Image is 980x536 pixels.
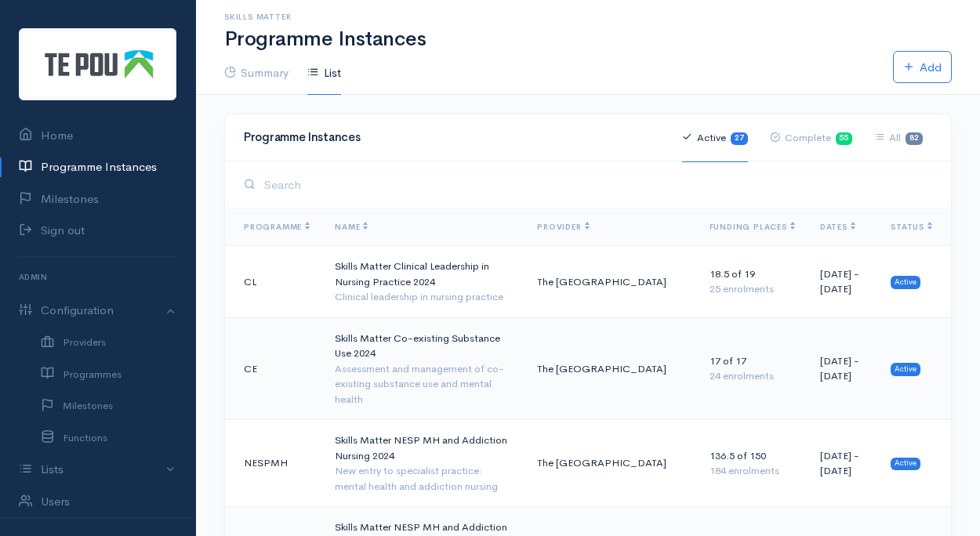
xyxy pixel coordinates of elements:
td: [DATE] - [DATE] [808,420,878,507]
span: Provider [537,222,589,232]
div: 24 enrolments [710,368,795,384]
h6: Skills Matter [224,13,952,21]
td: The [GEOGRAPHIC_DATA] [524,317,696,420]
h4: Programme Instances [244,131,663,144]
a: Complete55 [770,114,853,162]
span: Funding Places [710,222,795,232]
b: 27 [735,133,744,143]
input: Search [260,168,932,201]
span: Programme [244,222,310,232]
span: Active [891,276,920,288]
td: NESPMH [225,420,322,507]
td: [DATE] - [DATE] [808,317,878,420]
b: 82 [909,133,919,143]
div: 25 enrolments [710,281,795,297]
div: 184 enrolments [710,463,795,479]
td: CL [225,246,322,318]
div: Assessment and management of co-existing substance use and mental health [335,361,512,407]
td: 136.5 of 150 [697,420,808,507]
span: Dates [820,222,855,232]
b: 55 [839,133,848,143]
span: Status [891,222,932,232]
td: 18.5 of 19 [697,246,808,318]
td: CE [225,317,322,420]
span: Active [891,363,920,375]
a: Add [893,51,952,84]
img: Te Pou [19,28,176,100]
h6: Admin [19,266,176,288]
a: All82 [874,114,923,162]
td: The [GEOGRAPHIC_DATA] [524,420,696,507]
a: List [307,51,341,96]
td: [DATE] - [DATE] [808,246,878,318]
span: Name [335,222,368,232]
td: Skills Matter Co-existing Substance Use 2024 [322,317,524,420]
div: Clinical leadership in nursing practice [335,289,512,305]
td: Skills Matter Clinical Leadership in Nursing Practice 2024 [322,246,524,318]
span: Active [891,458,920,470]
a: Active27 [682,114,748,162]
div: New entry to specialist practice: mental health and addiction nursing [335,463,512,494]
td: 17 of 17 [697,317,808,420]
td: The [GEOGRAPHIC_DATA] [524,246,696,318]
h1: Programme Instances [224,28,952,51]
a: Summary [224,51,289,96]
td: Skills Matter NESP MH and Addiction Nursing 2024 [322,420,524,507]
